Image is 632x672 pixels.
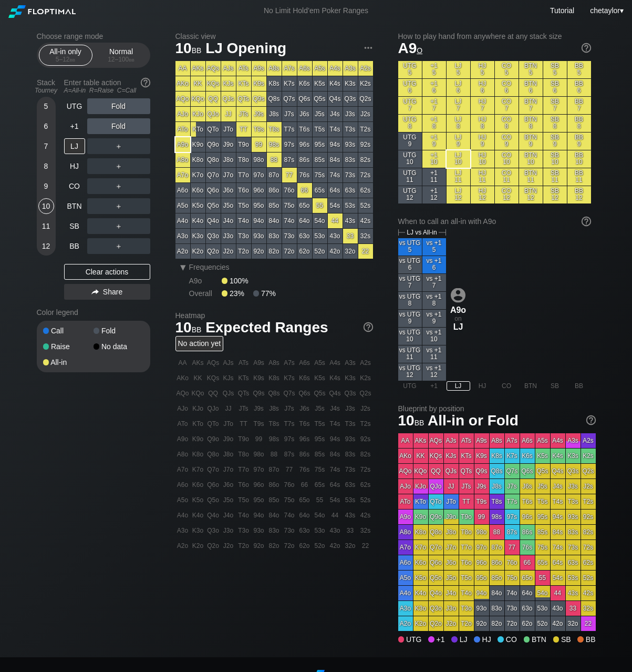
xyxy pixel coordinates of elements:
div: 87s [282,152,297,167]
div: CO 11 [495,168,519,186]
div: SB 12 [543,186,567,203]
div: Q8s [267,91,282,106]
div: UTG [64,98,85,114]
div: CO 6 [495,79,519,96]
div: 7 [38,138,54,154]
div: JTs [236,107,251,121]
div: QQ [206,91,221,106]
div: 92o [252,244,266,259]
div: +1 11 [422,168,446,186]
h2: Classic view [175,32,373,40]
div: Raise [43,343,94,350]
div: BTN 12 [519,186,543,203]
img: help.32db89a4.svg [362,321,374,333]
div: A4o [175,213,190,228]
div: HJ 6 [471,79,494,96]
div: BTN 8 [519,115,543,132]
div: J2s [358,107,373,121]
div: ▾ [587,5,625,16]
div: Q8o [206,152,221,167]
div: 75o [282,198,297,213]
div: Fold [94,327,144,334]
div: LJ 6 [447,79,470,96]
div: +1 [64,118,85,134]
div: 92s [358,137,373,152]
div: Q2s [358,91,373,106]
div: 65o [297,198,312,213]
div: QJo [206,107,221,121]
div: T2o [236,244,251,259]
div: K4o [191,213,205,228]
div: 83s [343,152,358,167]
div: ＋ [87,138,150,154]
div: 65s [313,183,327,198]
div: T7s [282,122,297,137]
div: Q3o [206,229,221,243]
div: A9s [252,61,266,76]
div: KTs [236,76,251,91]
div: A7s [282,61,297,76]
div: J5s [313,107,327,121]
div: Q9s [252,91,266,106]
div: HJ 10 [471,150,494,168]
div: LJ 5 [447,61,470,78]
div: K8o [191,152,205,167]
div: BTN 9 [519,133,543,150]
div: A7o [175,168,190,182]
div: UTG 6 [398,79,422,96]
div: 97o [252,168,266,182]
img: share.864f2f62.svg [91,289,99,295]
div: KK [191,76,205,91]
div: 43o [328,229,343,243]
div: BB 9 [567,133,591,150]
div: 98o [252,152,266,167]
div: A2o [175,244,190,259]
div: 63s [343,183,358,198]
div: 75s [313,168,327,182]
div: 42o [328,244,343,259]
div: 93o [252,229,266,243]
div: A3o [175,229,190,243]
div: A8s [267,61,282,76]
div: SB 11 [543,168,567,186]
div: +1 12 [422,186,446,203]
div: LJ 12 [447,186,470,203]
div: A5s [313,61,327,76]
div: AJs [221,61,236,76]
div: Normal [97,45,146,65]
div: CO 10 [495,150,519,168]
div: 82s [358,152,373,167]
div: K9s [252,76,266,91]
div: All-in [43,359,94,366]
div: 82o [267,244,282,259]
div: 42s [358,213,373,228]
div: 52o [313,244,327,259]
div: J5o [221,198,236,213]
div: HJ 8 [471,115,494,132]
div: BB 11 [567,168,591,186]
div: SB 5 [543,61,567,78]
div: 87o [267,168,282,182]
span: LJ vs All-in [407,229,437,236]
div: Q7o [206,168,221,182]
div: vs UTG 6 [398,256,422,273]
div: 72s [358,168,373,182]
div: UTG 12 [398,186,422,203]
img: help.32db89a4.svg [585,414,597,426]
div: T2s [358,122,373,137]
div: LJ 8 [447,115,470,132]
div: A2s [358,61,373,76]
div: 86s [297,152,312,167]
img: Floptimal logo [8,5,76,18]
div: T9s [252,122,266,137]
div: BB 6 [567,79,591,96]
div: T5s [313,122,327,137]
span: o [417,44,422,55]
div: K5s [313,76,327,91]
div: UTG 9 [398,133,422,150]
div: K2o [191,244,205,259]
div: 32o [343,244,358,259]
div: Call [43,327,94,334]
div: T5o [236,198,251,213]
div: A=All-in R=Raise C=Call [64,87,150,94]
